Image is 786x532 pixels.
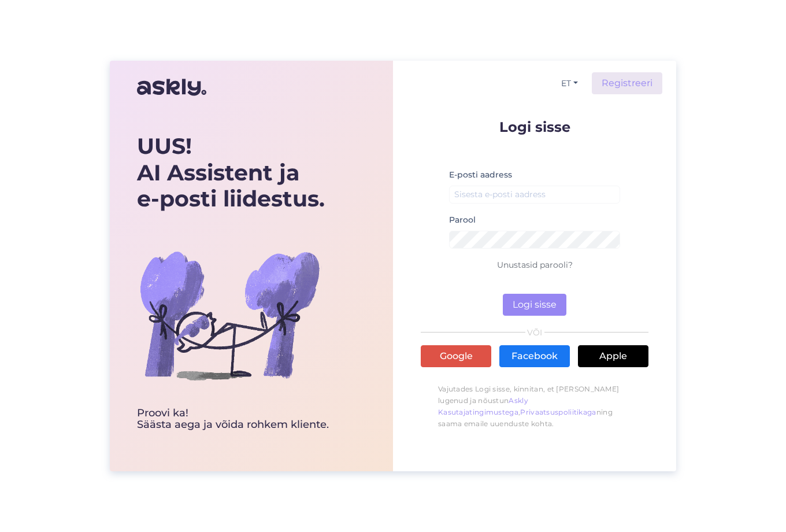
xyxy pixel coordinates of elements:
[592,72,662,94] a: Registreeri
[525,328,544,337] span: VÕI
[449,214,476,226] label: Parool
[421,378,648,435] p: Vajutades Logi sisse, kinnitan, et [PERSON_NAME] lugenud ja nõustun , ning saama emaile uuenduste...
[449,186,620,204] input: Sisesta e-posti aadress
[421,120,648,134] p: Logi sisse
[421,345,491,367] a: Google
[499,345,570,367] a: Facebook
[137,223,322,408] img: bg-askly
[520,408,596,416] a: Privaatsuspoliitikaga
[497,260,573,270] a: Unustasid parooli?
[557,75,583,92] button: ET
[578,345,648,367] a: Apple
[503,294,566,316] button: Logi sisse
[137,133,329,212] div: UUS! AI Assistent ja e-posti liidestus.
[137,73,206,101] img: Askly
[449,169,512,181] label: E-posti aadress
[137,408,329,431] div: Proovi ka! Säästa aega ja võida rohkem kliente.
